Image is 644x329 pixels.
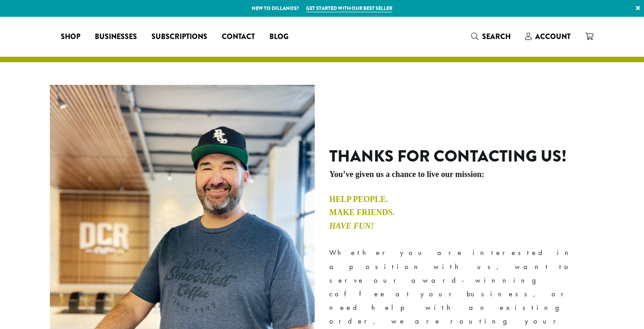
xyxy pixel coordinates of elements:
[464,29,518,44] a: Search
[151,31,207,43] span: Subscriptions
[535,31,571,42] span: Account
[329,170,594,180] h5: You’ve given us a chance to live our mission:
[329,208,594,218] h4: Make Friends.
[61,31,80,43] span: Shop
[329,147,594,166] h2: Thanks for contacting us!
[329,221,374,231] em: Have Fun!
[329,195,594,205] h4: Help People.
[54,29,88,44] a: Shop
[269,31,288,43] span: Blog
[95,31,137,43] span: Businesses
[306,5,392,12] a: Get started with our best seller
[222,31,255,43] span: Contact
[482,31,511,42] span: Search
